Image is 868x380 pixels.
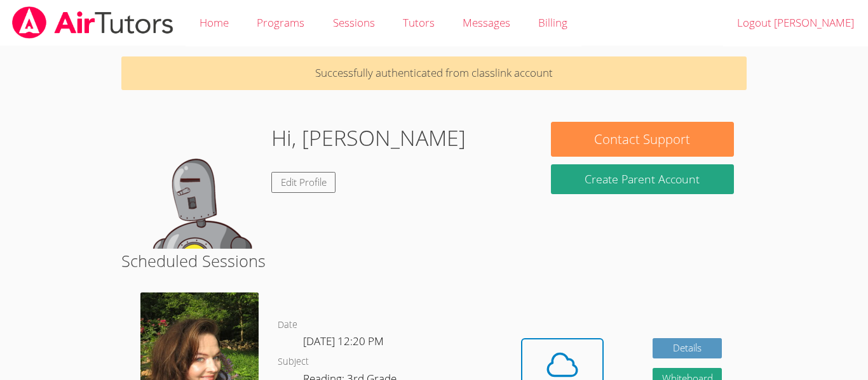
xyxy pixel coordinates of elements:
[278,317,297,333] dt: Date
[463,15,510,30] span: Messages
[551,122,734,157] button: Contact Support
[121,249,747,273] h2: Scheduled Sessions
[551,164,734,194] button: Create Parent Account
[278,354,309,370] dt: Subject
[11,6,175,39] img: airtutors_banner-c4298cdbf04f3fff15de1276eac7730deb9818008684d7c2e4769d2f7ddbe033.png
[271,172,336,193] a: Edit Profile
[121,56,747,90] p: Successfully authenticated from classlink account
[271,122,466,154] h1: Hi, [PERSON_NAME]
[134,122,261,249] img: default.png
[303,334,384,348] span: [DATE] 12:20 PM
[653,338,722,359] a: Details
